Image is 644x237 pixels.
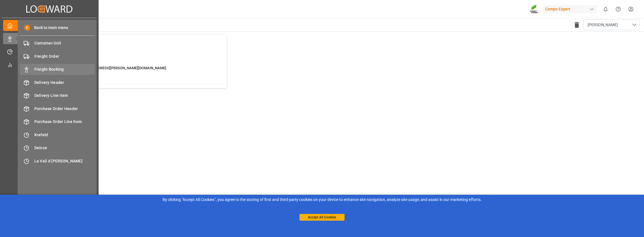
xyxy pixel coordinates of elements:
a: Purchase Order Line Item [20,116,95,127]
a: Freight Booking [20,64,95,75]
button: Accept All Cookies [299,214,345,221]
button: open menu [583,19,640,30]
span: Delivery Header [34,80,95,86]
a: Delivery Line Item [20,90,95,101]
span: Purchase Order Line Item [34,119,95,125]
div: Compo Expert [543,5,597,13]
button: Help Center [612,3,625,15]
div: By clicking "Accept All Cookies”, you agree to the storing of first and third-party cookies on yo... [4,197,640,203]
span: Freight Order [34,53,95,59]
a: Purchase Order Header [20,103,95,114]
a: My Reports [3,59,96,70]
a: Deinze [20,142,95,153]
span: Purchase Order Header [34,106,95,112]
span: : [PERSON_NAME][EMAIL_ADDRESS][PERSON_NAME][DOMAIN_NAME] [50,66,166,70]
span: Back to main menu [30,25,68,31]
span: Krefeld [34,132,95,138]
span: Delivery Line Item [34,93,95,99]
button: show 0 new notifications [599,3,612,15]
img: Screenshot%202023-09-29%20at%2010.02.21.png_1712312052.png [530,4,539,14]
a: My Cockpit [3,20,96,31]
span: Deinze [34,145,95,151]
a: Container Unit [20,38,95,49]
a: Krefeld [20,129,95,140]
span: [PERSON_NAME] [588,22,618,28]
a: Timeslot Management [3,46,96,57]
a: La Vall d [PERSON_NAME] [20,155,95,166]
span: La Vall d [PERSON_NAME] [34,158,95,164]
span: Freight Booking [34,66,95,72]
span: Container Unit [34,40,95,46]
a: Delivery Header [20,77,95,88]
button: Compo Expert [543,4,599,14]
a: Freight Order [20,51,95,62]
